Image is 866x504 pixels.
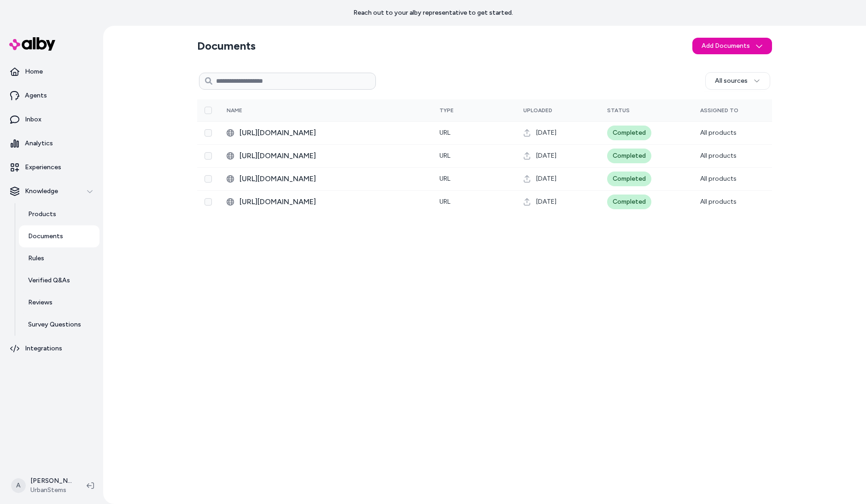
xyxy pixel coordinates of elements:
div: Name [227,107,296,114]
a: Integrations [4,338,99,360]
button: Select row [205,198,212,206]
p: Survey Questions [28,320,81,329]
span: Uploaded [523,107,552,114]
button: Select all [205,107,212,114]
p: Documents [28,232,63,241]
span: [DATE] [536,174,556,183]
button: Add Documents [692,38,772,54]
div: care-instructions-plants [227,173,425,184]
button: A[PERSON_NAME]UrbanStems [6,471,79,500]
span: Status [607,107,630,114]
span: URL [439,129,451,137]
div: Completed [607,195,651,209]
span: [URL][DOMAIN_NAME] [240,196,425,207]
span: All products [700,198,737,206]
p: Knowledge [25,187,58,196]
a: Reviews [19,292,99,314]
p: Reach out to your alby representative to get started. [353,8,513,17]
span: [DATE] [536,197,556,206]
p: Home [25,67,43,76]
span: URL [439,198,451,206]
a: Agents [4,85,99,107]
a: Home [4,61,99,83]
span: All products [700,152,737,160]
p: Verified Q&As [28,276,70,285]
button: Select row [205,129,212,137]
div: about [227,150,425,161]
a: Analytics [4,132,99,155]
span: [URL][DOMAIN_NAME] [240,150,425,161]
p: Inbox [25,115,41,124]
a: Inbox [4,109,99,131]
img: alby Logo [9,37,55,51]
div: c5e9669c-905f-5fa6-952d-f5893088e1fc.html [227,127,425,138]
a: Verified Q&As [19,269,99,292]
a: Documents [19,225,99,247]
a: Survey Questions [19,314,99,336]
p: Reviews [28,298,53,307]
p: Products [28,210,56,219]
p: Rules [28,254,44,263]
p: [PERSON_NAME] [30,476,72,486]
a: Products [19,203,99,225]
span: [URL][DOMAIN_NAME] [240,173,425,184]
span: URL [439,175,451,183]
p: Agents [25,91,47,100]
span: URL [439,152,451,160]
h2: Documents [197,39,256,53]
a: Rules [19,247,99,269]
p: Experiences [25,163,61,172]
span: Assigned To [700,107,738,114]
span: Type [439,107,454,114]
p: Integrations [25,344,62,353]
span: All products [700,129,737,137]
span: [DATE] [536,151,556,160]
button: All sources [705,72,770,90]
span: [URL][DOMAIN_NAME] [240,127,425,138]
div: Completed [607,172,651,186]
div: Care-instructions-peonies [227,196,425,207]
span: A [11,478,26,493]
span: [DATE] [536,128,556,137]
button: Select row [205,152,212,160]
a: Experiences [4,156,99,178]
span: UrbanStems [30,486,72,495]
span: All sources [715,76,748,86]
button: Select row [205,175,212,183]
div: Completed [607,126,651,140]
button: Knowledge [4,180,99,202]
span: All products [700,175,737,183]
div: Completed [607,149,651,163]
p: Analytics [25,139,53,148]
